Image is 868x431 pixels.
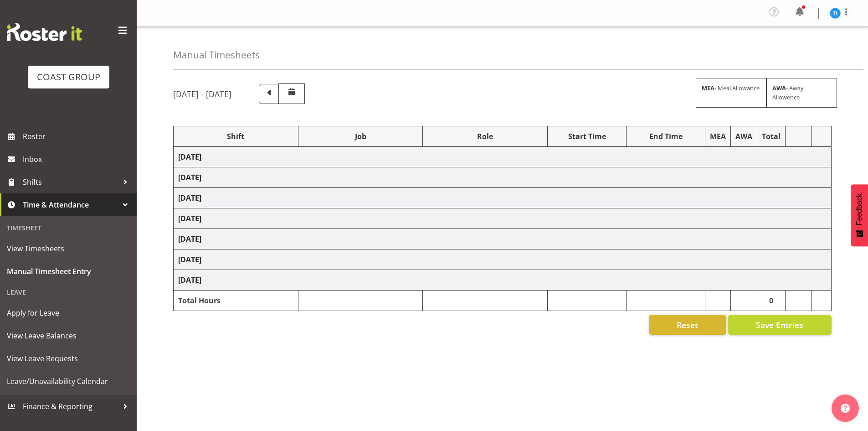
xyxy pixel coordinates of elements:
[174,167,832,188] td: [DATE]
[23,130,132,143] span: Roster
[37,70,100,84] div: COAST GROUP
[702,84,714,92] strong: MEA
[174,188,832,208] td: [DATE]
[2,301,134,324] a: Apply for Leave
[7,374,130,388] span: Leave/Unavailability Calendar
[2,237,134,260] a: View Timesheets
[757,291,786,311] td: 0
[173,89,231,99] h5: [DATE] - [DATE]
[7,306,130,320] span: Apply for Leave
[23,175,118,189] span: Shifts
[427,131,543,142] div: Role
[710,131,726,142] div: MEA
[851,184,868,246] button: Feedback - Show survey
[7,329,130,343] span: View Leave Balances
[830,8,841,19] img: tatiyana-isaac10120.jpg
[174,291,298,311] td: Total Hours
[23,152,132,166] span: Inbox
[772,84,786,92] strong: AWA
[855,193,863,225] span: Feedback
[649,315,726,335] button: Reset
[552,131,621,142] div: Start Time
[23,400,118,413] span: Finance & Reporting
[2,260,134,283] a: Manual Timesheet Entry
[677,319,698,331] span: Reset
[178,131,293,142] div: Shift
[696,78,766,107] div: - Meal Allowance
[23,198,118,212] span: Time & Attendance
[2,370,134,393] a: Leave/Unavailability Calendar
[7,352,130,365] span: View Leave Requests
[7,242,130,255] span: View Timesheets
[2,218,134,237] div: Timesheet
[174,249,832,270] td: [DATE]
[7,265,130,278] span: Manual Timesheet Entry
[174,229,832,249] td: [DATE]
[174,208,832,229] td: [DATE]
[728,315,832,335] button: Save Entries
[7,23,82,41] img: Rosterit website logo
[174,270,832,291] td: [DATE]
[303,131,418,142] div: Job
[841,404,850,413] img: help-xxl-2.png
[735,131,752,142] div: AWA
[173,50,260,60] h4: Manual Timesheets
[762,131,781,142] div: Total
[2,324,134,347] a: View Leave Balances
[756,319,803,331] span: Save Entries
[631,131,700,142] div: End Time
[766,78,837,107] div: - Away Allowence
[2,347,134,370] a: View Leave Requests
[2,283,134,301] div: Leave
[174,147,832,167] td: [DATE]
